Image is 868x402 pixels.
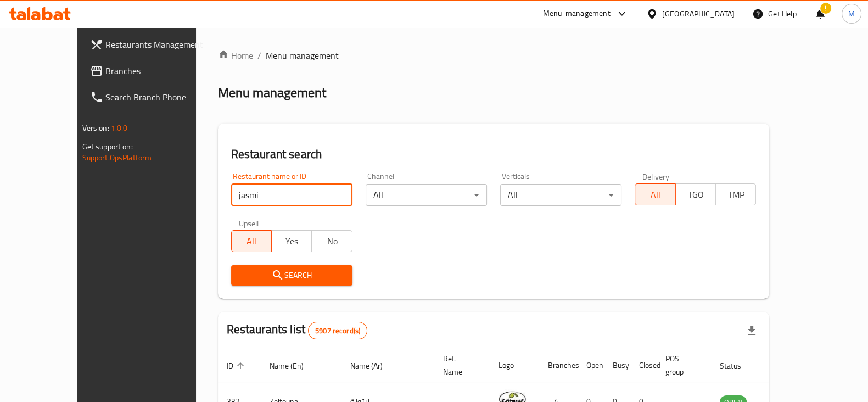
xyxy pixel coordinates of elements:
button: TGO [675,183,716,205]
span: TGO [680,187,712,203]
th: Closed [630,349,657,382]
input: Search for restaurant name or ID.. [231,184,352,206]
nav: breadcrumb [218,49,770,62]
h2: Menu management [218,84,326,102]
th: Logo [490,349,539,382]
a: Branches [81,58,222,84]
span: TMP [720,187,752,203]
span: No [316,233,348,249]
button: No [311,230,352,252]
a: Home [218,49,253,62]
div: [GEOGRAPHIC_DATA] [662,8,735,20]
th: Open [578,349,604,382]
span: Name (En) [270,359,318,372]
div: Total records count [308,322,367,339]
h2: Restaurant search [231,146,757,163]
th: Busy [604,349,630,382]
a: Restaurants Management [81,31,222,58]
span: 1.0.0 [111,121,128,135]
div: All [500,184,621,206]
button: TMP [715,183,756,205]
button: All [231,230,272,252]
div: Export file [738,317,765,344]
span: Restaurants Management [105,38,213,51]
span: All [640,187,671,203]
span: Get support on: [82,139,133,154]
a: Search Branch Phone [81,84,222,110]
label: Delivery [642,172,670,180]
h2: Restaurants list [227,321,368,339]
button: All [635,183,675,205]
th: Branches [539,349,578,382]
span: Name (Ar) [350,359,397,372]
span: Search [240,269,344,282]
span: Yes [276,233,307,249]
span: All [236,233,267,249]
button: Search [231,265,352,286]
span: Ref. Name [443,352,477,378]
div: Menu-management [543,7,611,20]
span: Branches [105,64,213,77]
label: Upsell [239,219,259,227]
span: 5907 record(s) [309,326,367,336]
span: ID [227,359,248,372]
li: / [257,49,261,62]
span: Status [720,359,755,372]
span: M [848,8,855,20]
span: Menu management [266,49,339,62]
a: Support.OpsPlatform [82,150,152,165]
div: All [366,184,487,206]
span: POS group [665,352,698,378]
span: Version: [82,121,109,135]
span: Search Branch Phone [105,91,213,104]
button: Yes [271,230,312,252]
